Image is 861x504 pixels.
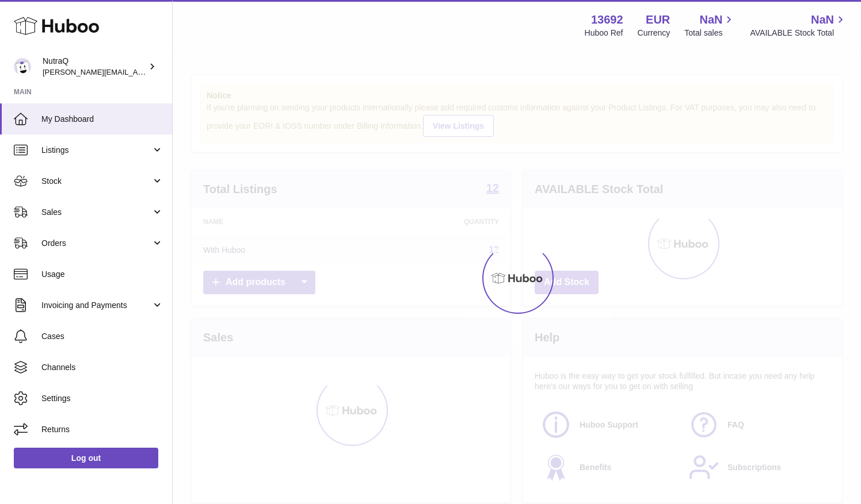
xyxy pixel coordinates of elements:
span: Invoicing and Payments [41,300,151,311]
a: Log out [14,448,158,468]
img: vivek.pathiyath@nutraq.com [14,58,31,75]
span: Channels [41,362,163,373]
span: Returns [41,424,163,435]
strong: 13692 [591,12,623,28]
span: Orders [41,238,151,249]
span: Sales [41,207,151,218]
span: [PERSON_NAME][EMAIL_ADDRESS][DOMAIN_NAME] [43,67,231,76]
span: Settings [41,393,163,404]
span: My Dashboard [41,114,163,125]
span: Total sales [684,28,736,39]
span: NaN [811,12,834,28]
span: Stock [41,176,151,187]
span: Listings [41,145,151,156]
div: Huboo Ref [585,28,623,39]
span: AVAILABLE Stock Total [750,28,847,39]
div: NutraQ [43,56,146,78]
span: NaN [699,12,722,28]
div: Currency [638,28,670,39]
span: Usage [41,269,163,280]
span: Cases [41,331,163,342]
a: NaN Total sales [684,12,736,39]
a: NaN AVAILABLE Stock Total [750,12,847,39]
strong: EUR [646,12,670,28]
